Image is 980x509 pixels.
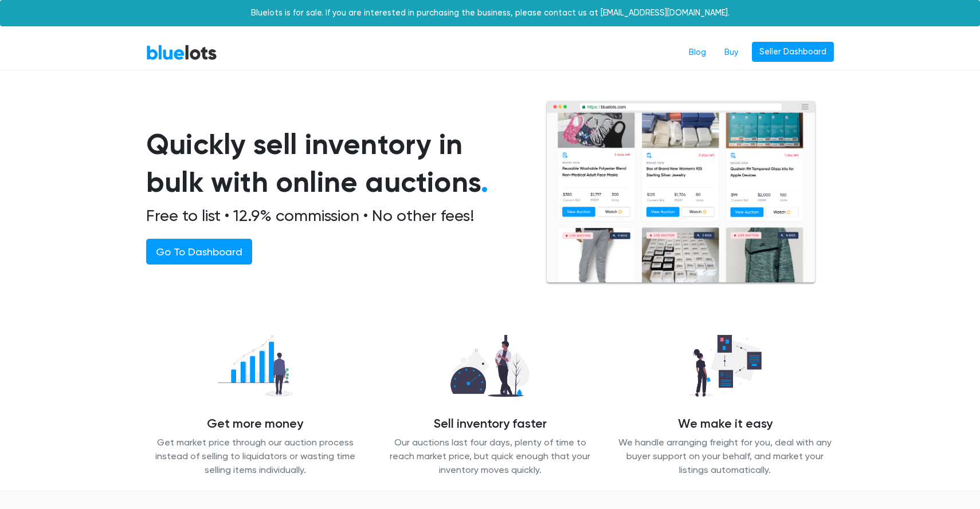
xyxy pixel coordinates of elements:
h4: We make it easy [616,417,834,432]
img: we_manage-77d26b14627abc54d025a00e9d5ddefd645ea4957b3cc0d2b85b0966dac19dae.png [679,329,771,403]
a: Seller Dashboard [752,42,834,62]
span: . [481,165,488,199]
a: BlueLots [146,44,217,61]
a: Go To Dashboard [146,239,252,265]
img: recover_more-49f15717009a7689fa30a53869d6e2571c06f7df1acb54a68b0676dd95821868.png [208,329,302,403]
p: Get market price through our auction process instead of selling to liquidators or wasting time se... [146,436,364,477]
h1: Quickly sell inventory in bulk with online auctions [146,125,518,202]
h2: Free to list • 12.9% commission • No other fees! [146,206,518,226]
img: browserlots-effe8949e13f0ae0d7b59c7c387d2f9fb811154c3999f57e71a08a1b8b46c466.png [545,100,817,285]
h4: Get more money [146,417,364,432]
p: Our auctions last four days, plenty of time to reach market price, but quick enough that your inv... [381,436,599,477]
a: Buy [715,42,747,64]
a: Blog [680,42,715,64]
h4: Sell inventory faster [381,417,599,432]
p: We handle arranging freight for you, deal with any buyer support on your behalf, and market your ... [616,436,834,477]
img: sell_faster-bd2504629311caa3513348c509a54ef7601065d855a39eafb26c6393f8aa8a46.png [441,329,539,403]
